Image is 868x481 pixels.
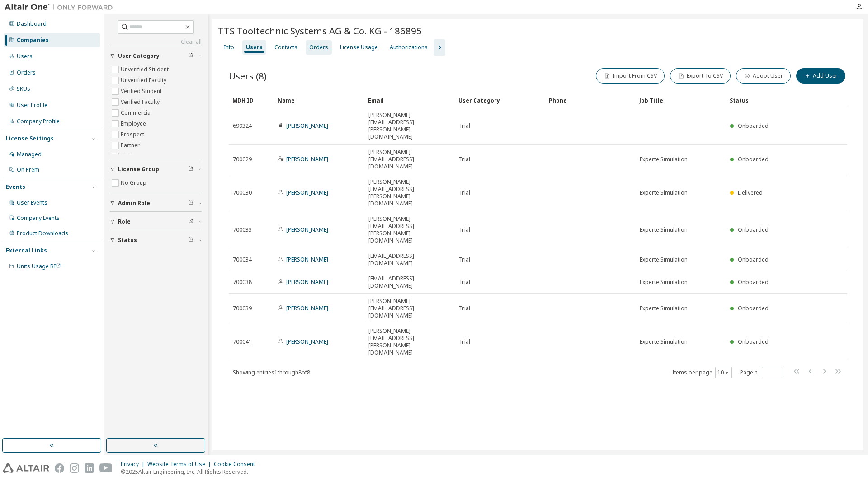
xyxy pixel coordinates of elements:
[55,463,64,473] img: facebook.svg
[390,44,428,51] div: Authorizations
[110,230,202,250] button: Status
[233,305,252,312] span: 700039
[672,367,732,378] span: Items per page
[121,140,142,151] label: Partner
[121,86,164,97] label: Verified Student
[17,215,60,222] div: Company Events
[3,463,49,473] img: altair_logo.svg
[640,156,688,163] span: Experte Simulation
[121,118,148,129] label: Employee
[118,166,159,173] span: License Group
[121,468,260,476] p: © 2025 Altair Engineering, Inc. All Rights Reserved.
[233,156,252,163] span: 700029
[368,112,451,140] span: [PERSON_NAME][EMAIL_ADDRESS][PERSON_NAME][DOMAIN_NAME]
[110,46,202,66] button: User Category
[286,122,328,130] a: [PERSON_NAME]
[246,44,263,51] div: Users
[233,189,252,196] span: 700030
[121,461,147,468] div: Privacy
[640,279,688,286] span: Experte Simulation
[188,52,193,60] span: Clear filter
[121,97,161,107] label: Verified Faculty
[740,367,783,378] span: Page n.
[274,44,297,51] div: Contacts
[110,159,202,179] button: License Group
[110,212,202,232] button: Role
[368,252,451,267] span: [EMAIL_ADDRESS][DOMAIN_NAME]
[229,70,267,82] span: Users (8)
[6,135,54,142] div: License Settings
[188,200,193,207] span: Clear filter
[459,122,470,130] span: Trial
[368,215,451,244] span: [PERSON_NAME][EMAIL_ADDRESS][PERSON_NAME][DOMAIN_NAME]
[286,304,328,312] a: [PERSON_NAME]
[17,151,42,158] div: Managed
[17,118,60,125] div: Company Profile
[233,122,252,130] span: 699324
[17,37,49,44] div: Companies
[459,226,470,233] span: Trial
[121,64,170,75] label: Unverified Student
[214,461,260,468] div: Cookie Consent
[188,237,193,244] span: Clear filter
[640,256,688,263] span: Experte Simulation
[286,226,328,233] a: [PERSON_NAME]
[640,338,688,346] span: Experte Simulation
[121,129,146,140] label: Prospect
[218,24,422,37] span: TTS Tooltechnic Systems AG & Co. KG - 186895
[640,189,688,196] span: Experte Simulation
[670,68,731,84] button: Export To CSV
[368,327,451,356] span: [PERSON_NAME][EMAIL_ADDRESS][PERSON_NAME][DOMAIN_NAME]
[459,256,470,263] span: Trial
[278,93,361,107] div: Name
[6,247,47,254] div: External Links
[121,151,134,162] label: Trial
[368,93,451,107] div: Email
[118,218,131,225] span: Role
[738,338,769,346] span: Onboarded
[17,20,47,28] div: Dashboard
[738,122,769,130] span: Onboarded
[286,256,328,263] a: [PERSON_NAME]
[17,230,68,237] div: Product Downloads
[5,3,118,12] img: Altair One
[17,85,30,93] div: SKUs
[738,155,769,163] span: Onboarded
[738,256,769,263] span: Onboarded
[368,178,451,207] span: [PERSON_NAME][EMAIL_ADDRESS][PERSON_NAME][DOMAIN_NAME]
[640,305,688,312] span: Experte Simulation
[17,166,39,173] div: On Prem
[147,461,214,468] div: Website Terms of Use
[99,463,113,473] img: youtube.svg
[796,68,845,84] button: Add User
[459,156,470,163] span: Trial
[233,256,252,263] span: 700034
[188,166,193,173] span: Clear filter
[459,305,470,312] span: Trial
[17,69,36,76] div: Orders
[639,93,722,107] div: Job Title
[70,463,79,473] img: instagram.svg
[738,189,763,196] span: Delivered
[368,298,451,319] span: [PERSON_NAME][EMAIL_ADDRESS][DOMAIN_NAME]
[459,338,470,346] span: Trial
[286,189,328,196] a: [PERSON_NAME]
[17,53,33,60] div: Users
[340,44,378,51] div: License Usage
[730,93,793,107] div: Status
[458,93,542,107] div: User Category
[233,338,252,346] span: 700041
[121,75,168,86] label: Unverified Faculty
[736,68,791,84] button: Adopt User
[640,226,688,233] span: Experte Simulation
[286,278,328,286] a: [PERSON_NAME]
[110,38,202,46] a: Clear all
[309,44,328,51] div: Orders
[233,226,252,233] span: 700033
[233,369,310,376] span: Showing entries 1 through 8 of 8
[6,183,25,191] div: Events
[368,149,451,170] span: [PERSON_NAME][EMAIL_ADDRESS][DOMAIN_NAME]
[233,279,252,286] span: 700038
[17,262,61,270] span: Units Usage BI
[738,226,769,233] span: Onboarded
